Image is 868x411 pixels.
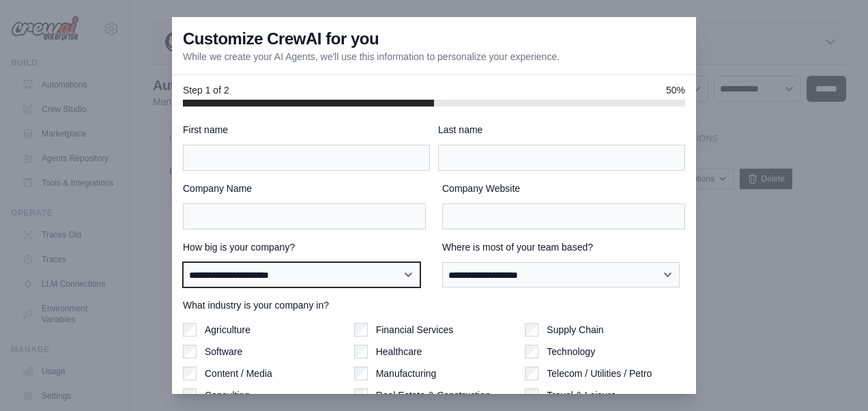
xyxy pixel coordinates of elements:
label: Last name [438,123,685,137]
label: Company Name [183,182,426,195]
h3: Customize CrewAI for you [183,28,379,50]
label: Company Website [442,182,685,195]
label: Agriculture [205,323,250,337]
label: Supply Chain [547,323,603,337]
label: Real Estate & Construction [376,388,491,402]
label: Telecom / Utilities / Petro [547,367,652,380]
label: Consulting [205,388,250,402]
label: Content / Media [205,367,272,380]
p: While we create your AI Agents, we'll use this information to personalize your experience. [183,50,560,63]
label: First name [183,123,430,137]
label: Healthcare [376,345,422,358]
label: Software [205,345,242,358]
span: Step 1 of 2 [183,83,229,97]
label: What industry is your company in? [183,298,685,312]
label: How big is your company? [183,240,426,254]
iframe: Chat Widget [800,345,868,411]
label: Technology [547,345,595,358]
label: Financial Services [376,323,454,337]
label: Where is most of your team based? [442,240,685,254]
span: 50% [666,83,685,97]
label: Manufacturing [376,367,437,380]
label: Travel & Leisure [547,388,616,402]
